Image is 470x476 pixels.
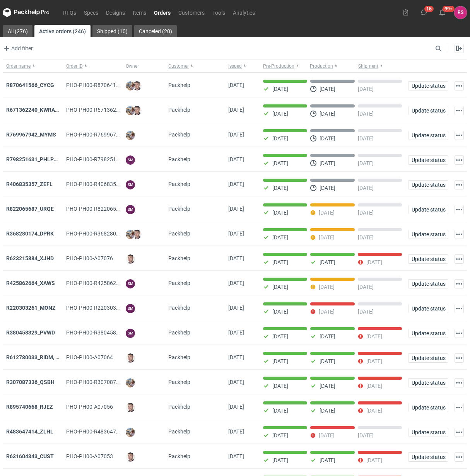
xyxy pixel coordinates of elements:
[455,254,464,264] button: Actions
[6,280,55,286] a: R425862664_XAWS
[358,432,374,438] p: [DATE]
[455,279,464,288] button: Actions
[272,135,288,142] p: [DATE]
[168,156,190,162] span: Packhelp
[3,8,50,17] svg: Packhelp Pro
[455,180,464,189] button: Actions
[434,44,458,53] input: Search
[228,156,244,162] span: 20/08/2025
[319,284,335,290] p: [DATE]
[66,230,142,237] span: PHO-PH00-R368280174_DPRK
[6,206,54,212] a: R822065687_URQE
[2,44,33,53] button: Add filter
[408,428,448,437] button: Update status
[126,403,135,412] img: Maciej Sikora
[272,160,288,166] p: [DATE]
[6,404,53,410] a: R895740668_RJEZ
[126,63,139,69] span: Owner
[126,205,135,214] figcaption: SM
[2,44,33,53] span: Add filter
[63,60,123,72] button: Order ID
[455,353,464,363] button: Actions
[92,25,132,37] a: Shipped (10)
[408,106,448,115] button: Update status
[168,82,190,88] span: Packhelp
[358,160,374,166] p: [DATE]
[358,234,374,241] p: [DATE]
[366,259,382,265] p: [DATE]
[412,430,445,435] span: Update status
[66,379,142,385] span: PHO-PH00-R307087336_QSBH
[126,81,135,90] img: Michał Palasek
[319,309,335,315] p: [DATE]
[168,305,190,311] span: Packhelp
[408,155,448,165] button: Update status
[6,131,56,138] a: R769967942_MYMS
[358,111,374,117] p: [DATE]
[228,181,244,187] span: 18/08/2025
[408,205,448,214] button: Update status
[229,8,259,17] a: Analytics
[228,131,244,138] span: 21/08/2025
[6,107,87,113] a: R671362240_KWRA_QIOQ_ZFHA
[6,230,54,237] a: R368280174_DPRK
[228,63,242,69] span: Issued
[126,254,135,264] img: Maciej Sikora
[6,354,87,360] a: R612780033_RIDM, DEMO, SMPJ
[6,181,53,187] a: R406835357_ZEFL
[436,6,448,19] button: 99+
[126,230,135,239] img: Michał Palasek
[132,81,142,90] img: Maciej Sikora
[412,108,445,113] span: Update status
[308,60,357,72] button: Production
[408,81,448,90] button: Update status
[66,255,113,261] span: PHO-PH00-A07076
[455,81,464,90] button: Actions
[228,379,244,385] span: 01/08/2025
[168,280,190,286] span: Packhelp
[66,453,113,459] span: PHO-PH00-A07053
[59,8,80,17] a: RFQs
[358,86,374,92] p: [DATE]
[126,106,135,115] img: Michał Palasek
[225,60,260,72] button: Issued
[412,182,445,188] span: Update status
[320,383,335,389] p: [DATE]
[272,432,288,438] p: [DATE]
[168,329,190,336] span: Packhelp
[408,378,448,387] button: Update status
[228,329,244,336] span: 04/08/2025
[358,135,374,142] p: [DATE]
[408,304,448,313] button: Update status
[126,180,135,189] figcaption: SM
[358,210,374,216] p: [DATE]
[228,354,244,360] span: 01/08/2025
[126,304,135,313] figcaption: SM
[454,6,467,19] button: RS
[358,63,378,69] span: Shipment
[3,60,63,72] button: Order name
[272,259,288,265] p: [DATE]
[66,329,143,336] span: PHO-PH00-R380458329_PVWD
[228,82,244,88] span: 26/08/2025
[6,453,54,459] a: R631604343_CUST
[6,156,63,162] strong: R798251631_PHLP_V1
[366,358,382,364] p: [DATE]
[6,428,53,435] strong: R483647414_ZLHL
[168,379,190,385] span: Packhelp
[102,8,129,17] a: Designs
[272,185,288,191] p: [DATE]
[228,230,244,237] span: 06/08/2025
[310,63,333,69] span: Production
[366,383,382,389] p: [DATE]
[272,358,288,364] p: [DATE]
[412,207,445,212] span: Update status
[319,432,335,438] p: [DATE]
[6,82,54,88] a: R870641566_CYCG
[66,63,83,69] span: Order ID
